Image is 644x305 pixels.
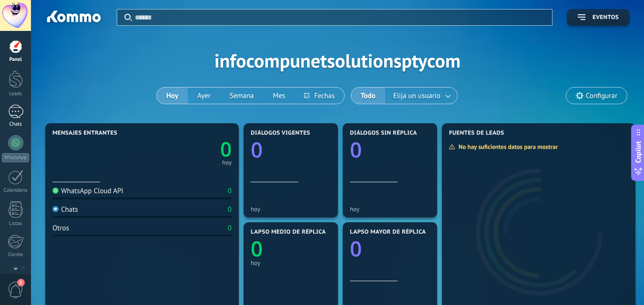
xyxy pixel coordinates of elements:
div: Correo [2,252,30,258]
div: 0 [228,187,232,196]
div: hoy [350,206,430,213]
div: Chats [2,121,30,128]
div: hoy [251,259,331,266]
div: hoy [222,160,232,165]
span: Configurar [586,92,617,100]
button: Semana [220,88,264,104]
button: Eventos [567,9,630,26]
img: WhatsApp Cloud API [52,187,59,194]
span: 1 [17,279,25,286]
span: Mensajes entrantes [52,130,117,137]
div: WhatsApp [2,153,29,162]
a: 0 [142,136,232,163]
div: WhatsApp Cloud API [52,187,123,196]
text: 0 [220,136,232,163]
div: No hay suficientes datos para mostrar [449,143,564,151]
button: Fechas [295,88,344,104]
div: Chats [52,205,78,214]
button: Ayer [188,88,220,104]
div: Panel [2,57,30,63]
div: 0 [228,205,232,214]
button: Elija un usuario [385,88,457,104]
img: Chats [52,206,59,212]
button: Hoy [157,88,188,104]
div: hoy [251,206,331,213]
span: Copilot [634,141,643,163]
button: Mes [264,88,295,104]
span: Elija un usuario [391,89,442,102]
text: 0 [350,234,362,263]
span: Diálogos vigentes [251,130,310,137]
span: Lapso medio de réplica [251,229,326,236]
div: Otros [52,224,69,233]
span: Diálogos sin réplica [350,130,417,137]
text: 0 [251,135,263,164]
button: Todo [351,88,385,104]
div: 0 [228,224,232,233]
div: Leads [2,91,30,97]
div: Listas [2,221,30,227]
span: Fuentes de leads [449,130,504,137]
text: 0 [251,234,263,263]
div: Calendario [2,187,30,194]
text: 0 [350,135,362,164]
span: Eventos [593,14,619,21]
span: Lapso mayor de réplica [350,229,426,236]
